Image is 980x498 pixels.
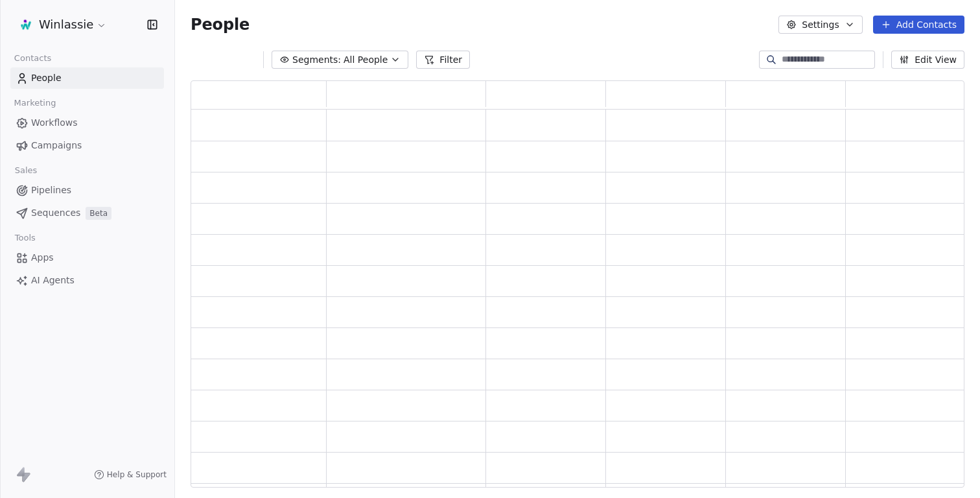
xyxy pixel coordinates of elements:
[8,93,62,113] span: Marketing
[31,206,80,220] span: Sequences
[31,274,75,287] span: AI Agents
[292,53,341,67] span: Segments:
[31,71,62,85] span: People
[31,139,82,152] span: Campaigns
[8,49,57,68] span: Contacts
[107,469,167,480] span: Help & Support
[9,228,41,248] span: Tools
[31,184,71,197] span: Pipelines
[94,469,167,480] a: Help & Support
[9,161,43,180] span: Sales
[416,51,470,69] button: Filter
[10,112,164,134] a: Workflows
[873,16,964,34] button: Add Contacts
[31,251,54,265] span: Apps
[191,15,250,34] span: People
[778,16,862,34] button: Settings
[10,180,164,201] a: Pipelines
[10,135,164,156] a: Campaigns
[10,67,164,89] a: People
[891,51,964,69] button: Edit View
[16,14,110,36] button: Winlassie
[344,53,388,67] span: All People
[39,16,93,33] span: Winlassie
[86,207,111,220] span: Beta
[191,110,966,488] div: grid
[10,202,164,224] a: SequencesBeta
[18,17,34,32] img: Monogramme%20Winlassie_RVB_2%20COULEURS.png
[31,116,78,130] span: Workflows
[10,247,164,268] a: Apps
[10,270,164,291] a: AI Agents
